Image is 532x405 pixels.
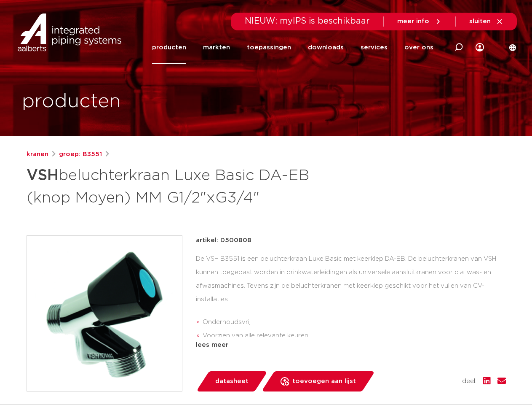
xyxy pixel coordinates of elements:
[203,31,230,64] a: markten
[203,329,506,343] li: Voorzien van alle relevante keuren
[203,316,506,329] li: Onderhoudsvrij
[27,149,48,159] a: kranen
[152,31,433,64] nav: Menu
[196,252,506,337] div: De VSH B3551 is een beluchterkraan Luxe Basic met keerklep DA-EB. De beluchterkranen van VSH kunn...
[59,149,102,159] a: groep: B3551
[152,31,186,64] a: producten
[469,18,491,24] span: sluiten
[196,340,506,350] div: lees meer
[397,18,442,25] a: meer info
[22,88,121,115] h1: producten
[247,31,291,64] a: toepassingen
[196,235,251,246] p: artikel: 0500808
[27,236,182,391] img: Product Image for VSH beluchterkraan Luxe Basic DA-EB (knop Moyen) MM G1/2"xG3/4"
[469,18,503,25] a: sluiten
[245,17,370,25] span: NIEUW: myIPS is beschikbaar
[308,31,344,64] a: downloads
[404,31,433,64] a: over ons
[196,371,267,391] a: datasheet
[361,31,388,64] a: services
[462,376,476,386] span: deel:
[215,375,249,388] span: datasheet
[27,163,343,208] h1: beluchterkraan Luxe Basic DA-EB (knop Moyen) MM G1/2"xG3/4"
[292,375,356,388] span: toevoegen aan lijst
[397,18,429,24] span: meer info
[27,168,59,183] strong: VSH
